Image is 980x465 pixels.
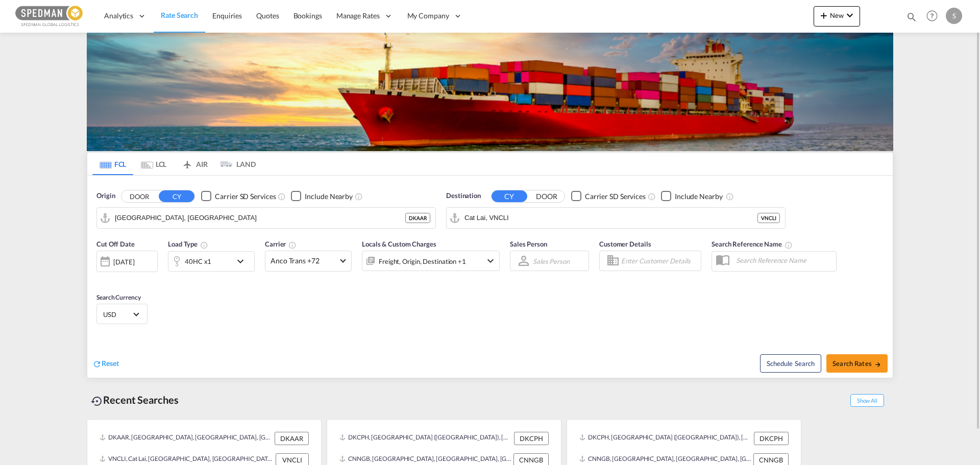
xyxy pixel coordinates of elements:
div: DKAAR [275,432,309,445]
md-datepicker: Select [96,271,104,285]
md-icon: icon-refresh [92,359,102,369]
md-icon: icon-arrow-right [874,361,881,368]
span: Search Currency [96,293,141,301]
md-tab-item: AIR [174,153,215,175]
div: Carrier SD Services [585,191,646,202]
md-icon: icon-chevron-down [844,9,856,21]
span: Manage Rates [336,11,380,21]
div: Recent Searches [87,388,183,411]
md-select: Select Currency: $ USDUnited States Dollar [102,307,142,322]
input: Search by Port [115,210,405,226]
div: icon-refreshReset [92,358,119,370]
md-icon: icon-chevron-down [484,255,497,267]
div: DKCPH [754,432,789,445]
md-checkbox: Checkbox No Ink [201,191,276,202]
span: Carrier [265,240,297,248]
div: DKCPH [514,432,549,445]
div: Freight Origin Destination Factory Stuffing [379,254,466,268]
span: Show All [850,394,884,407]
div: Origin DOOR CY Checkbox No InkUnchecked: Search for CY (Container Yard) services for all selected... [87,176,893,378]
span: Bookings [293,11,322,20]
md-input-container: Aarhus, DKAAR [97,208,435,228]
span: Help [923,7,941,25]
span: New [818,11,856,19]
div: 40HC x1icon-chevron-down [168,251,255,272]
div: Include Nearby [675,191,723,202]
md-pagination-wrapper: Use the left and right arrow keys to navigate between tabs [92,153,256,175]
div: 40HC x1 [185,254,211,268]
button: CY [159,190,194,202]
div: Freight Origin Destination Factory Stuffingicon-chevron-down [362,251,500,271]
span: Destination [446,191,481,201]
div: Carrier SD Services [215,191,276,202]
md-tab-item: LCL [133,153,174,175]
md-icon: Unchecked: Ignores neighbouring ports when fetching rates.Checked : Includes neighbouring ports w... [726,192,734,201]
div: [DATE] [96,251,158,272]
md-icon: icon-airplane [181,158,193,166]
md-checkbox: Checkbox No Ink [291,191,353,202]
button: Note: By default Schedule search will only considerorigin ports, destination ports and cut off da... [760,354,821,373]
md-icon: Unchecked: Search for CY (Container Yard) services for all selected carriers.Checked : Search for... [278,192,286,201]
span: Sales Person [510,240,547,248]
md-icon: icon-plus 400-fg [818,9,830,21]
md-checkbox: Checkbox No Ink [571,191,646,202]
md-tab-item: LAND [215,153,256,175]
md-icon: icon-information-outline [200,241,208,249]
div: Help [923,7,946,26]
div: VNCLI [757,213,780,223]
span: Reset [102,359,119,368]
md-input-container: Cat Lai, VNCLI [447,208,785,228]
span: Cut Off Date [96,240,135,248]
span: USD [103,310,132,319]
md-tab-item: FCL [92,153,133,175]
img: LCL+%26+FCL+BACKGROUND.png [87,33,893,151]
span: My Company [407,11,449,21]
div: S [946,8,962,24]
button: CY [492,190,527,202]
md-select: Sales Person [532,254,571,268]
span: Analytics [104,11,133,21]
div: DKAAR [405,213,430,223]
md-icon: Your search will be saved by the below given name [785,241,793,249]
div: DKCPH, Copenhagen (Kobenhavn), Denmark, Northern Europe, Europe [579,432,751,445]
div: DKCPH, Copenhagen (Kobenhavn), Denmark, Northern Europe, Europe [339,432,511,445]
img: c12ca350ff1b11efb6b291369744d907.png [15,5,84,28]
span: Customer Details [599,240,651,248]
md-checkbox: Checkbox No Ink [661,191,723,202]
div: Include Nearby [305,191,353,202]
span: Rate Search [161,11,198,19]
span: Quotes [256,11,279,20]
md-icon: Unchecked: Ignores neighbouring ports when fetching rates.Checked : Includes neighbouring ports w... [355,192,363,201]
span: Locals & Custom Charges [362,240,436,248]
span: Enquiries [212,11,242,20]
input: Search by Port [464,210,757,226]
button: icon-plus 400-fgNewicon-chevron-down [814,6,860,27]
button: DOOR [529,190,565,202]
span: Search Reference Name [712,240,793,248]
md-icon: Unchecked: Search for CY (Container Yard) services for all selected carriers.Checked : Search for... [648,192,656,201]
span: Search Rates [832,359,881,368]
div: icon-magnify [906,11,917,27]
md-icon: icon-chevron-down [234,255,252,267]
md-icon: icon-backup-restore [91,395,103,407]
button: Search Ratesicon-arrow-right [826,354,888,373]
div: [DATE] [113,257,134,266]
span: Anco Trans +72 [271,256,337,266]
span: Load Type [168,240,208,248]
div: DKAAR, Aarhus, Denmark, Northern Europe, Europe [100,432,272,445]
input: Enter Customer Details [621,253,698,268]
span: Origin [96,191,115,201]
md-icon: icon-magnify [906,11,917,22]
md-icon: The selected Trucker/Carrierwill be displayed in the rate results If the rates are from another f... [288,241,297,249]
input: Search Reference Name [731,253,836,268]
button: DOOR [121,190,157,202]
